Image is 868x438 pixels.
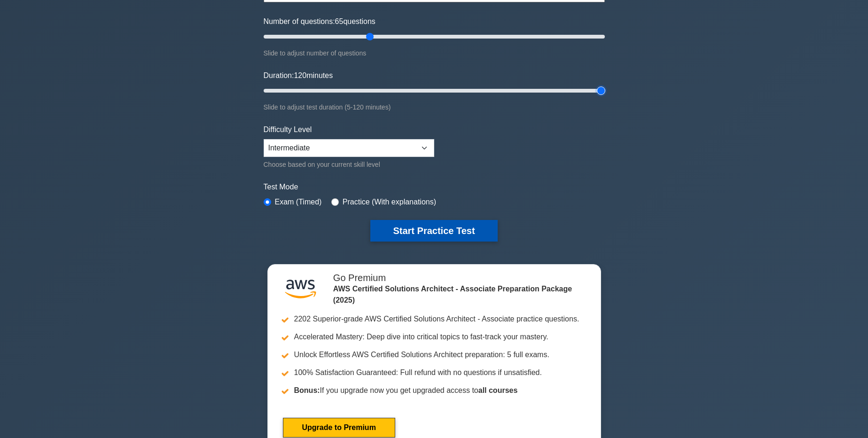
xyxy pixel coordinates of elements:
span: 65 [335,17,344,25]
label: Practice (With explanations) [343,196,436,208]
label: Duration: minutes [264,70,333,81]
label: Test Mode [264,181,605,193]
span: 120 [294,71,306,79]
div: Slide to adjust test duration (5-120 minutes) [264,102,605,113]
a: Upgrade to Premium [283,418,395,438]
label: Difficulty Level [264,124,312,135]
div: Choose based on your current skill level [264,159,434,170]
div: Slide to adjust number of questions [264,47,605,59]
button: Start Practice Test [370,220,497,242]
label: Number of questions: questions [264,16,375,27]
label: Exam (Timed) [275,196,322,208]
